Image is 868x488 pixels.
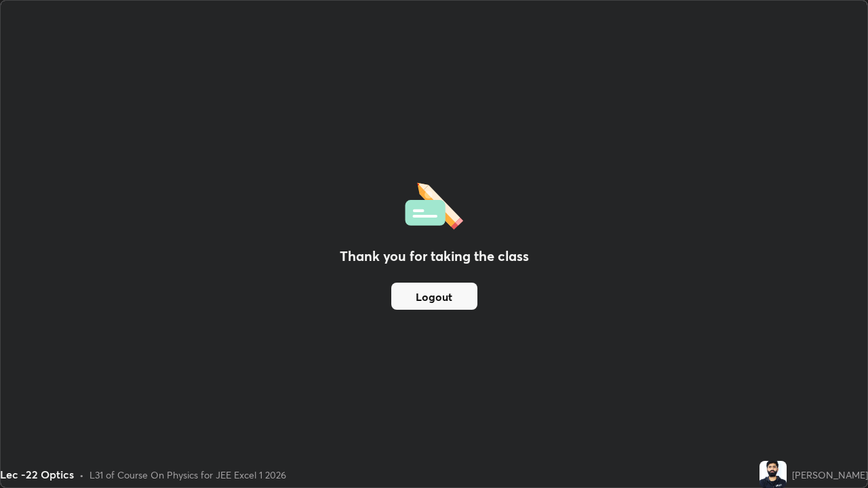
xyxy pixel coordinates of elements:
[792,468,868,482] div: [PERSON_NAME]
[405,178,463,230] img: offlineFeedback.1438e8b3.svg
[90,468,286,482] div: L31 of Course On Physics for JEE Excel 1 2026
[79,468,84,482] div: •
[391,283,477,310] button: Logout
[759,461,787,488] img: 2349b454c6bd44f8ab76db58f7b727f7.jpg
[340,246,529,266] h2: Thank you for taking the class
